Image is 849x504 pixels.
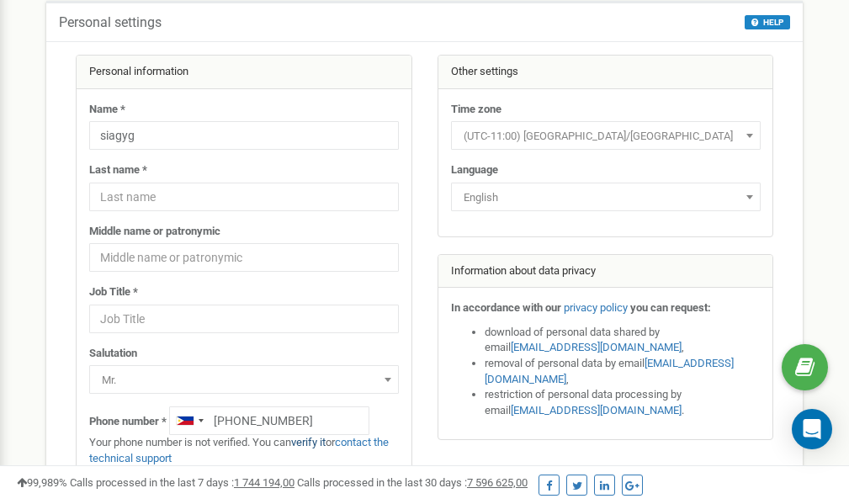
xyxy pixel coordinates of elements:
[438,56,773,89] div: Other settings
[89,436,389,464] a: contact the technical support
[467,476,528,489] u: 7 596 625,00
[451,162,498,178] label: Language
[291,436,326,448] a: verify it
[451,102,501,118] label: Time zone
[89,284,138,300] label: Job Title *
[89,183,399,211] input: Last name
[89,414,167,430] label: Phone number *
[438,255,773,289] div: Information about data privacy
[485,325,761,356] li: download of personal data shared by email ,
[630,301,711,314] strong: you can request:
[89,224,220,240] label: Middle name or patronymic
[59,15,162,30] h5: Personal settings
[485,387,761,418] li: restriction of personal data processing by email .
[745,15,790,29] button: HELP
[451,301,561,314] strong: In accordance with our
[89,435,399,466] p: Your phone number is not verified. You can or
[457,125,755,148] span: (UTC-11:00) Pacific/Midway
[451,183,761,211] span: English
[485,356,761,387] li: removal of personal data by email ,
[77,56,411,89] div: Personal information
[511,404,682,416] a: [EMAIL_ADDRESS][DOMAIN_NAME]
[457,186,755,210] span: English
[89,365,399,394] span: Mr.
[17,476,67,489] span: 99,989%
[89,346,137,362] label: Salutation
[792,409,832,449] div: Open Intercom Messenger
[89,121,399,150] input: Name
[511,341,682,353] a: [EMAIL_ADDRESS][DOMAIN_NAME]
[89,102,125,118] label: Name *
[169,406,369,435] input: +1-800-555-55-55
[170,407,209,434] div: Telephone country code
[70,476,294,489] span: Calls processed in the last 7 days :
[89,305,399,333] input: Job Title
[297,476,528,489] span: Calls processed in the last 30 days :
[89,243,399,272] input: Middle name or patronymic
[234,476,294,489] u: 1 744 194,00
[564,301,628,314] a: privacy policy
[95,369,393,392] span: Mr.
[451,121,761,150] span: (UTC-11:00) Pacific/Midway
[485,357,734,385] a: [EMAIL_ADDRESS][DOMAIN_NAME]
[89,162,147,178] label: Last name *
